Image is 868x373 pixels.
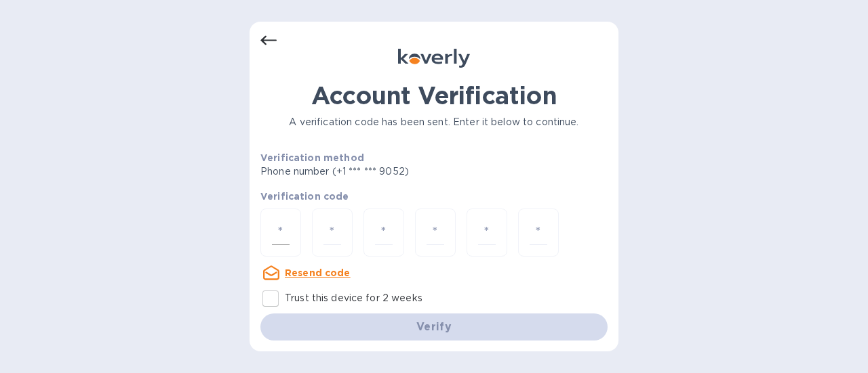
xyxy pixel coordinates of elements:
[260,115,608,129] p: A verification code has been sent. Enter it below to continue.
[260,81,608,110] h1: Account Verification
[260,164,513,179] p: Phone number (+1 *** *** 9052)
[260,152,364,163] b: Verification method
[285,291,422,305] p: Trust this device for 2 weeks
[260,190,608,203] p: Verification code
[285,267,351,278] u: Resend code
